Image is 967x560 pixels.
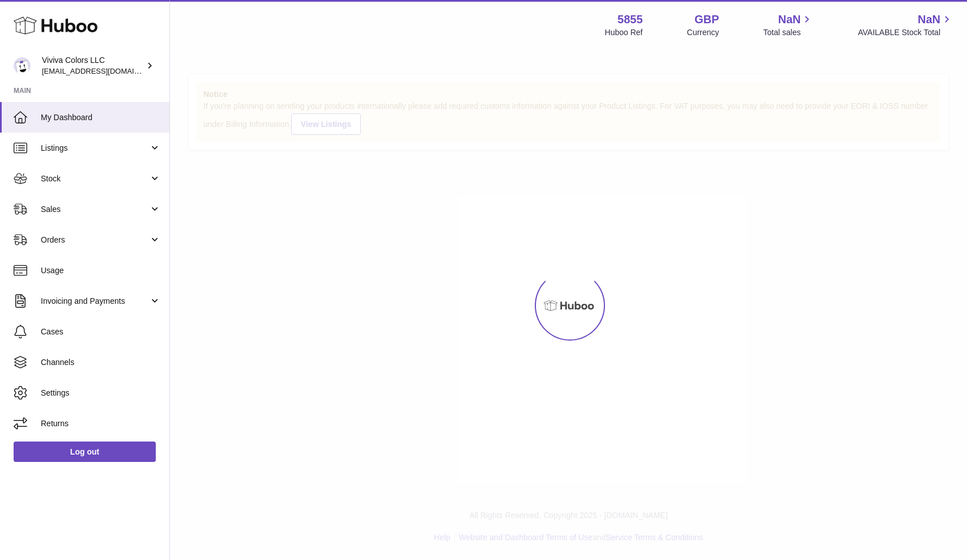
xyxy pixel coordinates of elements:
[42,66,167,75] span: [EMAIL_ADDRESS][DOMAIN_NAME]
[41,173,149,184] span: Stock
[778,12,800,27] span: NaN
[918,12,940,27] span: NaN
[763,27,813,38] span: Total sales
[41,204,149,215] span: Sales
[687,27,719,38] div: Currency
[41,326,161,337] span: Cases
[617,12,643,27] strong: 5855
[41,418,161,429] span: Returns
[14,442,156,462] a: Log out
[695,12,719,27] strong: GBP
[41,112,161,123] span: My Dashboard
[42,55,144,77] div: Viviva Colors LLC
[41,296,149,307] span: Invoicing and Payments
[41,265,161,276] span: Usage
[41,357,161,368] span: Channels
[605,27,643,38] div: Huboo Ref
[41,235,149,245] span: Orders
[14,57,31,74] img: admin@vivivacolors.com
[763,12,813,38] a: NaN Total sales
[41,388,161,398] span: Settings
[858,12,953,38] a: NaN AVAILABLE Stock Total
[41,143,149,154] span: Listings
[858,27,953,38] span: AVAILABLE Stock Total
